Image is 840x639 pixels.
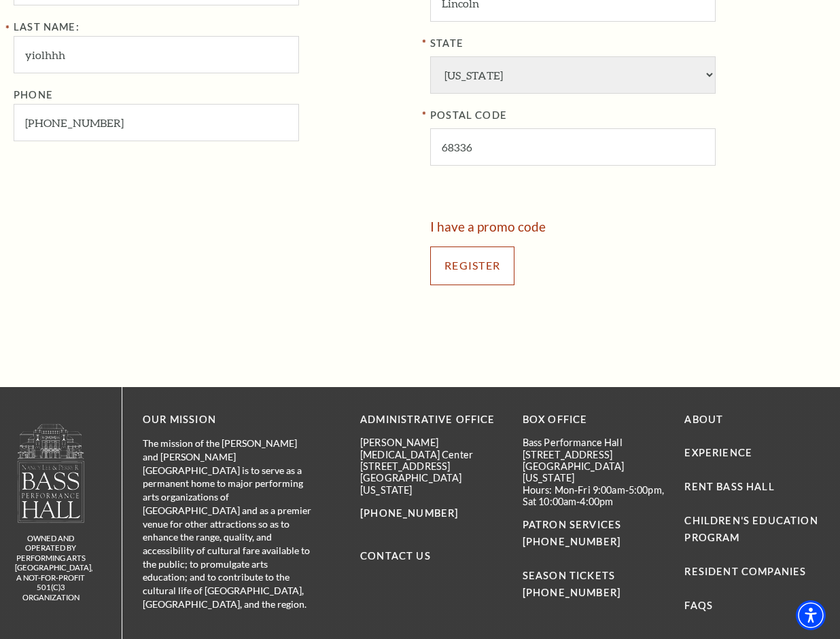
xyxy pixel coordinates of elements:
a: FAQs [684,600,713,611]
p: Bass Performance Hall [523,437,665,448]
a: Rent Bass Hall [684,481,774,492]
input: Submit button [430,247,514,285]
a: Resident Companies [684,566,806,577]
p: OUR MISSION [143,412,313,428]
p: [STREET_ADDRESS] [360,460,502,472]
p: [GEOGRAPHIC_DATA][US_STATE] [360,472,502,496]
p: SEASON TICKETS [PHONE_NUMBER] [523,551,665,602]
a: Children's Education Program [684,515,818,543]
a: Experience [684,447,752,458]
label: State [430,35,826,52]
label: Phone [14,89,53,101]
p: BOX OFFICE [523,412,665,428]
a: I have a promo code [430,219,546,234]
input: POSTAL CODE [430,128,716,166]
a: About [684,414,723,425]
p: PATRON SERVICES [PHONE_NUMBER] [523,517,665,551]
label: Last Name: [14,21,80,33]
div: Accessibility Menu [796,600,826,630]
p: [STREET_ADDRESS] [523,449,665,460]
p: Hours: Mon-Fri 9:00am-5:00pm, Sat 10:00am-4:00pm [523,484,665,508]
p: [PHONE_NUMBER] [360,505,502,522]
img: owned and operated by Performing Arts Fort Worth, A NOT-FOR-PROFIT 501(C)3 ORGANIZATION [16,423,86,523]
a: Contact Us [360,550,431,562]
label: POSTAL CODE [430,107,826,124]
p: owned and operated by Performing Arts [GEOGRAPHIC_DATA], A NOT-FOR-PROFIT 501(C)3 ORGANIZATION [15,534,86,603]
p: [PERSON_NAME][MEDICAL_DATA] Center [360,437,502,460]
p: [GEOGRAPHIC_DATA][US_STATE] [523,460,665,484]
p: The mission of the [PERSON_NAME] and [PERSON_NAME][GEOGRAPHIC_DATA] is to serve as a permanent ho... [143,437,313,610]
p: Administrative Office [360,412,502,428]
